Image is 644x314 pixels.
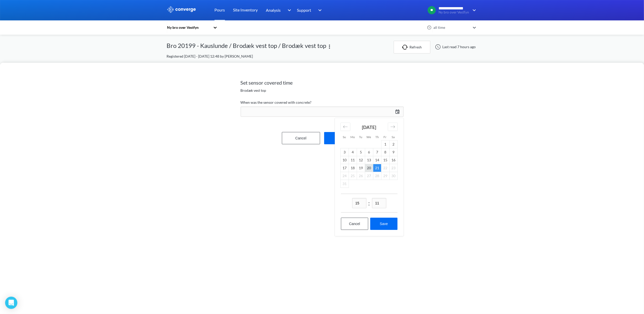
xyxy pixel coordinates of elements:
[439,10,469,14] span: Ny bro over Vestfyn
[284,7,292,13] img: downArrow.svg
[389,140,398,148] td: Saturday, August 2, 2025
[389,148,398,156] td: Saturday, August 9, 2025
[373,156,381,164] td: Thursday, August 14, 2025
[241,99,404,106] label: When was the sensor covered with concrete?
[370,218,397,230] button: Save
[357,164,365,172] td: Tuesday, August 19, 2025
[357,148,365,156] td: Tuesday, August 5, 2025
[381,164,389,172] td: Not available. Friday, August 22, 2025
[315,7,323,13] img: downArrow.svg
[381,156,389,164] td: Friday, August 15, 2025
[340,164,349,172] td: Sunday, August 17, 2025
[349,164,357,172] td: Monday, August 18, 2025
[389,164,398,172] td: Not available. Saturday, August 23, 2025
[340,123,350,131] div: Move backward to switch to the previous month.
[297,7,311,13] span: Support
[392,135,395,139] small: Sa
[241,88,266,93] span: Brodæk vest top
[357,172,365,180] td: Not available. Tuesday, August 26, 2025
[373,164,381,172] td: Selected. Thursday, August 21, 2025
[340,172,349,180] td: Not available. Sunday, August 24, 2025
[340,156,349,164] td: Sunday, August 10, 2025
[469,7,477,13] img: downArrow.svg
[373,148,381,156] td: Thursday, August 7, 2025
[341,218,368,230] button: Cancel
[365,156,373,164] td: Wednesday, August 13, 2025
[324,132,362,144] button: Start
[167,6,196,13] img: logo_ewhite.svg
[352,198,366,208] input: hh
[349,148,357,156] td: Monday, August 4, 2025
[367,135,371,139] small: We
[357,156,365,164] td: Tuesday, August 12, 2025
[373,172,381,180] td: Not available. Thursday, August 28, 2025
[241,80,404,86] h2: Set sensor covered time
[375,135,379,139] small: Th
[365,172,373,180] td: Not available. Wednesday, August 27, 2025
[343,135,346,139] small: Su
[368,198,370,208] span: :
[365,148,373,156] td: Wednesday, August 6, 2025
[381,140,389,148] td: Friday, August 1, 2025
[5,297,17,309] div: Open Intercom Messenger
[359,135,362,139] small: Tu
[372,198,386,208] input: mm
[266,7,281,13] span: Analysis
[282,132,320,144] button: Cancel
[340,180,349,188] td: Not available. Sunday, August 31, 2025
[381,172,389,180] td: Not available. Friday, August 29, 2025
[340,148,349,156] td: Sunday, August 3, 2025
[350,135,355,139] small: Mo
[381,148,389,156] td: Friday, August 8, 2025
[389,172,398,180] td: Not available. Saturday, August 30, 2025
[389,156,398,164] td: Saturday, August 16, 2025
[365,164,373,172] td: Wednesday, August 20, 2025
[349,172,357,180] td: Not available. Monday, August 25, 2025
[349,156,357,164] td: Monday, August 11, 2025
[384,135,387,139] small: Fr
[362,124,376,130] strong: [DATE]
[388,123,398,131] div: Move forward to switch to the next month.
[335,118,404,236] div: Calendar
